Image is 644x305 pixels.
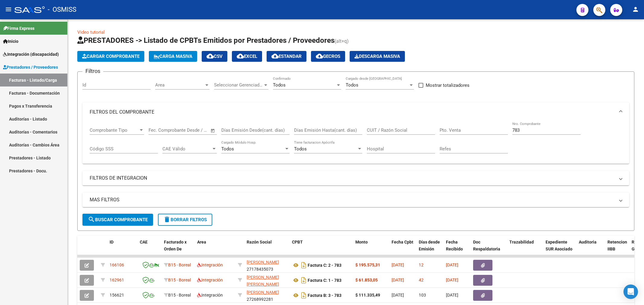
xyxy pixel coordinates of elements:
datatable-header-cell: Razón Social [244,236,290,262]
span: Estandar [271,54,302,59]
span: Area [197,240,206,244]
span: CPBT [292,240,303,244]
span: Todos [346,82,358,88]
datatable-header-cell: CAE [137,236,162,262]
div: 27268992281 [247,289,287,302]
span: Fecha Recibido [446,240,463,251]
mat-expansion-panel-header: MAS FILTROS [82,193,629,207]
span: EXCEL [237,54,257,59]
mat-panel-title: FILTROS DEL COMPROBANTE [90,109,615,115]
div: FILTROS DEL COMPROBANTE [82,122,629,164]
datatable-header-cell: Fecha Recibido [444,236,471,262]
span: [DATE] [392,293,404,297]
datatable-header-cell: Facturado x Orden De [162,236,195,262]
strong: $ 111.335,49 [355,293,380,297]
span: 42 [419,278,424,282]
datatable-header-cell: Retencion IIBB [605,236,629,262]
span: Doc Respaldatoria [473,240,500,251]
button: Gecros [311,51,345,62]
span: ID [110,240,114,244]
datatable-header-cell: Doc Respaldatoria [471,236,507,262]
strong: Factura C: 1 - 783 [308,278,341,283]
mat-panel-title: FILTROS DE INTEGRACION [90,175,615,181]
datatable-header-cell: Monto [353,236,389,262]
span: Monto [355,240,368,244]
span: CAE Válido [162,146,211,152]
input: Fecha inicio [149,127,173,133]
span: - OSMISS [48,3,76,16]
span: Razón Social [247,240,272,244]
span: [PERSON_NAME] [247,260,279,265]
span: B15 - Boreal [168,293,191,297]
datatable-header-cell: ID [107,236,137,262]
div: Open Intercom Messenger [623,285,638,299]
span: Seleccionar Gerenciador [214,82,263,88]
span: Descarga Masiva [354,54,400,59]
i: Descargar documento [300,275,308,285]
span: Borrar Filtros [163,217,207,222]
mat-icon: delete [163,216,171,223]
mat-icon: cloud_download [316,52,323,60]
button: EXCEL [232,51,262,62]
button: Descarga Masiva [350,51,405,62]
strong: $ 195.575,31 [355,263,380,267]
input: Fecha fin [178,127,208,133]
span: Mostrar totalizadores [426,82,469,89]
mat-icon: search [88,216,95,223]
span: Todos [294,146,307,152]
i: Descargar documento [300,260,308,270]
span: 12 [419,263,424,267]
span: Facturado x Orden De [164,240,187,251]
button: Cargar Comprobante [77,51,144,62]
datatable-header-cell: Fecha Cpbt [389,236,416,262]
button: Carga Masiva [149,51,197,62]
span: Cargar Comprobante [82,54,139,59]
mat-icon: person [632,6,639,13]
span: Carga Masiva [154,54,192,59]
button: Borrar Filtros [158,214,212,226]
span: PRESTADORES -> Listado de CPBTs Emitidos por Prestadores / Proveedores [77,36,335,45]
span: B15 - Boreal [168,263,191,267]
span: 166106 [110,263,124,267]
div: 27178435073 [247,259,287,272]
span: Comprobante Tipo [90,127,139,133]
strong: $ 61.853,05 [355,278,378,282]
span: Area [155,82,204,88]
mat-icon: cloud_download [207,52,214,60]
datatable-header-cell: Expediente SUR Asociado [543,236,576,262]
span: [PERSON_NAME] [PERSON_NAME] [247,275,279,287]
mat-icon: cloud_download [237,52,244,60]
h3: Filtros [82,67,103,75]
span: Días desde Emisión [419,240,440,251]
mat-expansion-panel-header: FILTROS DE INTEGRACION [82,171,629,185]
span: CAE [140,240,148,244]
app-download-masive: Descarga masiva de comprobantes (adjuntos) [350,51,405,62]
strong: Factura B: 3 - 783 [308,293,341,298]
span: Integración [197,278,223,282]
span: Retencion IIBB [607,240,627,251]
datatable-header-cell: Auditoria [576,236,605,262]
span: Fecha Cpbt [392,240,413,244]
span: Buscar Comprobante [88,217,148,222]
span: Auditoria [579,240,597,244]
span: Trazabilidad [509,240,534,244]
span: B15 - Boreal [168,278,191,282]
strong: Factura C: 2 - 783 [308,263,341,268]
a: Video tutorial [77,30,105,35]
button: Buscar Comprobante [82,214,153,226]
span: (alt+q) [335,38,349,44]
span: Inicio [3,38,18,45]
span: 103 [419,293,426,297]
span: Integración [197,263,223,267]
span: Todos [221,146,234,152]
span: [DATE] [392,278,404,282]
span: 156621 [110,293,124,297]
datatable-header-cell: CPBT [290,236,353,262]
span: [DATE] [446,278,458,282]
span: Expediente SUR Asociado [546,240,572,251]
span: CSV [207,54,223,59]
span: Integración [197,293,223,297]
span: 162961 [110,278,124,282]
span: Firma Express [3,25,34,32]
mat-expansion-panel-header: FILTROS DEL COMPROBANTE [82,102,629,122]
